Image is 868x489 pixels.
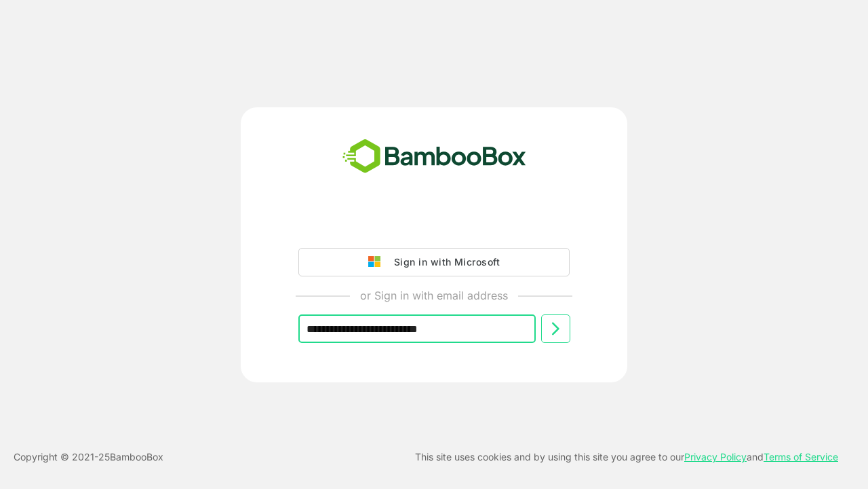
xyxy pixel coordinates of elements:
[360,287,508,304] p: or Sign in with email address
[764,451,838,463] a: Terms of Service
[335,134,534,179] img: bamboobox
[368,256,387,268] img: google
[298,248,570,276] button: Sign in with Microsoft
[387,253,500,271] div: Sign in with Microsoft
[415,449,838,465] p: This site uses cookies and by using this site you agree to our and
[684,451,747,463] a: Privacy Policy
[292,210,576,240] iframe: Sign in with Google Button
[14,449,163,465] p: Copyright © 2021- 25 BambooBox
